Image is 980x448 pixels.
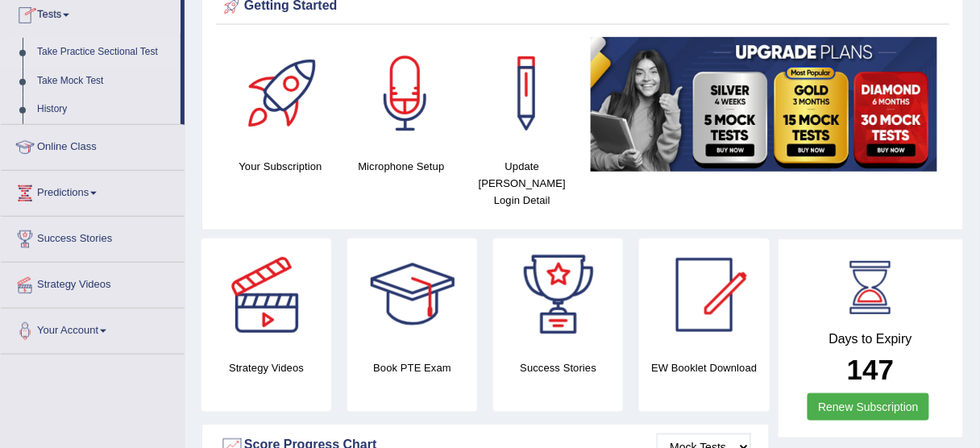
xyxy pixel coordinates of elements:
h4: Strategy Videos [201,359,331,376]
h4: Days to Expiry [796,332,946,346]
a: Predictions [1,171,185,211]
h4: Microphone Setup [349,158,454,175]
a: Renew Subscription [808,393,929,421]
a: Online Class [1,125,185,165]
h4: Book PTE Exam [347,359,477,376]
img: small5.jpg [591,37,937,171]
a: Your Account [1,309,185,349]
a: Take Mock Test [30,67,181,96]
h4: Success Stories [493,359,623,376]
h4: Your Subscription [228,158,333,175]
a: Take Practice Sectional Test [30,38,181,67]
b: 147 [847,354,894,385]
h4: EW Booklet Download [639,359,769,376]
a: Success Stories [1,217,185,257]
a: History [30,95,181,124]
h4: Update [PERSON_NAME] Login Detail [470,158,575,209]
a: Strategy Videos [1,263,185,303]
